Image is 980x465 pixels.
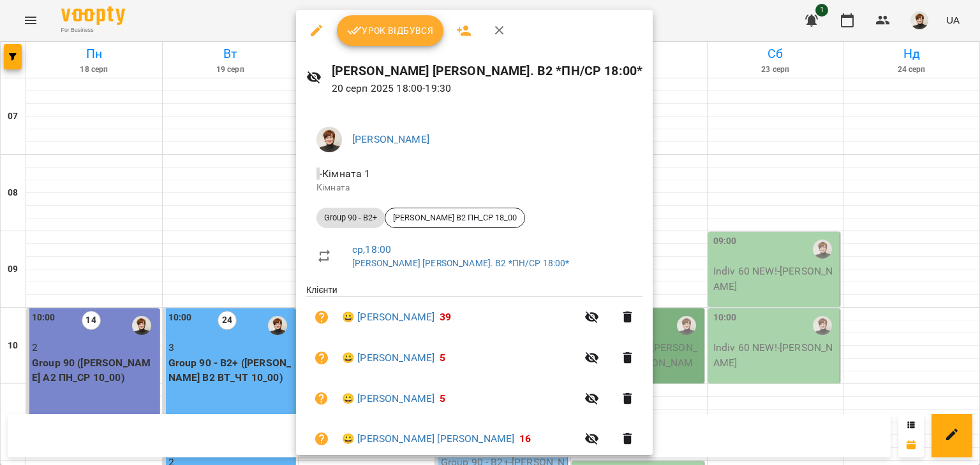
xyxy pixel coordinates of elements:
img: 630b37527edfe3e1374affafc9221cc6.jpg [316,127,342,152]
div: [PERSON_NAME] В2 ПН_СР 18_00 [385,208,525,228]
a: 😀 [PERSON_NAME] [342,391,434,406]
a: 😀 [PERSON_NAME] [342,310,434,325]
span: 39 [440,311,451,323]
span: 5 [440,352,445,364]
a: [PERSON_NAME] [352,133,429,145]
p: Кімната [316,182,632,194]
span: 5 [440,392,445,404]
button: Візит ще не сплачено. Додати оплату? [306,302,337,333]
h6: [PERSON_NAME] [PERSON_NAME]. В2 *ПН/СР 18:00* [332,61,643,81]
a: 😀 [PERSON_NAME] [PERSON_NAME] [342,431,514,447]
span: Group 90 - B2+ [316,212,385,224]
a: 😀 [PERSON_NAME] [342,350,434,366]
button: Візит ще не сплачено. Додати оплату? [306,383,337,414]
button: Візит ще не сплачено. Додати оплату? [306,424,337,454]
span: [PERSON_NAME] В2 ПН_СР 18_00 [385,212,524,224]
span: - Кімната 1 [316,168,373,180]
a: ср , 18:00 [352,243,391,255]
button: Урок відбувся [337,15,444,46]
p: 20 серп 2025 18:00 - 19:30 [332,81,643,96]
a: [PERSON_NAME] [PERSON_NAME]. В2 *ПН/СР 18:00* [352,258,570,268]
button: Візит ще не сплачено. Додати оплату? [306,343,337,373]
span: 16 [519,433,531,445]
span: Урок відбувся [347,23,434,38]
